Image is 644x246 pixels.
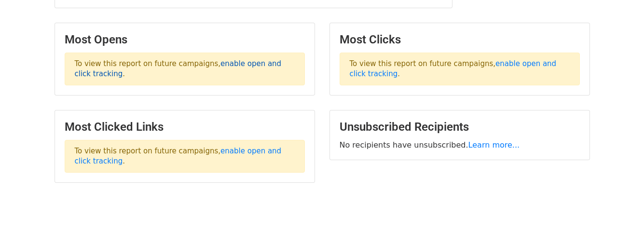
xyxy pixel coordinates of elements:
a: Learn more... [468,140,520,150]
a: enable open and click tracking [75,59,282,78]
iframe: Chat Widget [596,200,644,246]
a: enable open and click tracking [350,59,557,78]
a: enable open and click tracking [75,147,282,165]
h3: Unsubscribed Recipients [340,120,580,134]
p: To view this report on future campaigns, . [65,140,305,173]
h3: Most Clicks [340,33,580,47]
p: To view this report on future campaigns, . [65,53,305,85]
h3: Most Opens [65,33,305,47]
p: No recipients have unsubscribed. [340,140,580,150]
p: To view this report on future campaigns, . [340,53,580,85]
h3: Most Clicked Links [65,120,305,134]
